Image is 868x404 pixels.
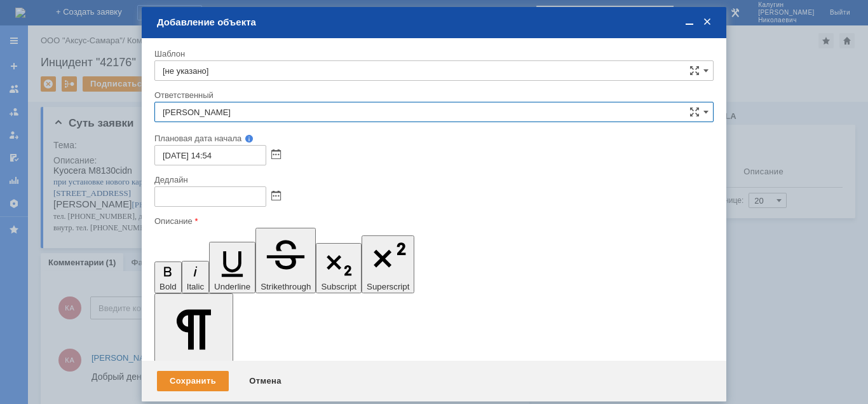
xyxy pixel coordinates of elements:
button: Superscript [362,235,414,293]
div: Ответственный [154,91,711,99]
span: Свернуть (Ctrl + M) [683,17,696,28]
span: Strikethrough [261,282,311,291]
button: Paragraph Format [154,293,233,377]
span: Underline [214,282,250,291]
button: Underline [209,242,255,293]
span: Superscript [367,282,409,291]
div: Добавление объекта [157,17,714,28]
div: Плановая дата начала [154,134,696,143]
div: Шаблон [154,50,711,58]
button: Subscript [316,243,362,294]
button: Bold [154,261,182,294]
button: Strikethrough [255,228,316,293]
span: [PHONE_NUMBER] [78,34,151,44]
div: Дедлайн [154,176,711,184]
span: Bold [159,282,177,291]
div: Описание [154,217,711,225]
span: Закрыть [701,17,714,28]
button: Italic [182,261,209,293]
span: Сложная форма [689,66,700,76]
span: Subscript [321,282,356,291]
span: Italic [187,282,204,291]
span: Сложная форма [689,107,700,117]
